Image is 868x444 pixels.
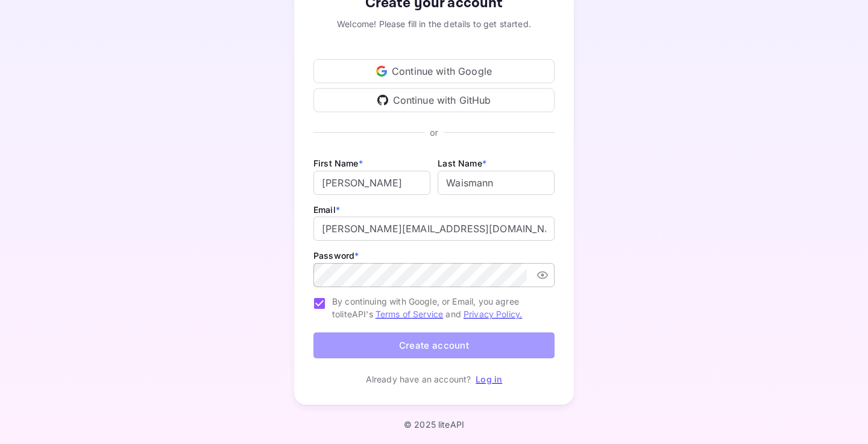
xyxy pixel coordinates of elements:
[313,158,363,168] label: First Name
[366,373,471,385] p: Already have an account?
[313,17,555,30] div: Welcome! Please fill in the details to get started.
[313,250,359,261] label: Password
[313,59,555,83] div: Continue with Google
[332,295,545,320] span: By continuing with Google, or Email, you agree to liteAPI's and
[438,158,486,168] label: Last Name
[313,88,555,112] div: Continue with GitHub
[313,332,555,358] button: Create account
[464,309,522,319] a: Privacy Policy.
[476,374,502,384] a: Log in
[438,171,555,195] input: Doe
[376,309,443,319] a: Terms of Service
[532,264,553,286] button: toggle password visibility
[313,205,340,215] label: Email
[404,419,464,430] p: © 2025 liteAPI
[313,171,430,195] input: John
[313,217,555,241] input: johndoe@gmail.com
